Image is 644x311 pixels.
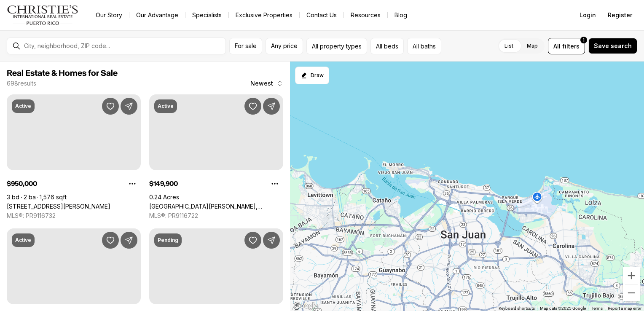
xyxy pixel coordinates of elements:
[553,42,561,51] span: All
[158,103,174,110] p: Active
[306,38,367,54] button: All property types
[7,80,36,87] p: 698 results
[266,175,283,192] button: Property options
[15,237,31,244] p: Active
[185,9,228,21] a: Specialists
[580,12,596,19] span: Login
[271,43,298,49] span: Any price
[388,9,414,21] a: Blog
[7,203,110,210] a: 1477 ASHFORD #801, SAN JUAN PR, 00907
[548,38,585,54] button: Allfilters1
[588,38,637,54] button: Save search
[574,7,601,24] button: Login
[229,9,299,21] a: Exclusive Properties
[158,237,178,244] p: Pending
[235,43,257,49] span: For sale
[124,175,141,192] button: Property options
[244,98,261,115] button: Save Property: CALLE ANDINO
[102,232,119,249] button: Save Property: 709 HERMANOS RODRIGUEZ EMMA #1704
[89,9,129,21] a: Our Story
[102,98,119,115] button: Save Property: 1477 ASHFORD #801
[370,38,404,54] button: All beds
[407,38,441,54] button: All baths
[7,5,79,25] img: logo
[7,69,118,78] span: Real Estate & Homes for Sale
[266,38,303,54] button: Any price
[623,284,640,301] button: Zoom out
[245,75,288,92] button: Newest
[540,306,586,311] span: Map data ©2025 Google
[300,9,343,21] button: Contact Us
[608,306,641,311] a: Report a map error
[295,67,329,84] button: Start drawing
[623,267,640,284] button: Zoom in
[562,42,580,51] span: filters
[603,7,637,24] button: Register
[344,9,387,21] a: Resources
[15,103,31,110] p: Active
[608,12,632,19] span: Register
[244,232,261,249] button: Save Property:
[498,38,520,54] label: List
[591,306,603,311] a: Terms (opens in new tab)
[149,203,283,210] a: CALLE ANDINO, CAROLINA PR, 00982
[520,38,545,54] label: Map
[250,80,273,87] span: Newest
[594,43,632,49] span: Save search
[229,38,262,54] button: For sale
[129,9,185,21] a: Our Advantage
[583,37,585,43] span: 1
